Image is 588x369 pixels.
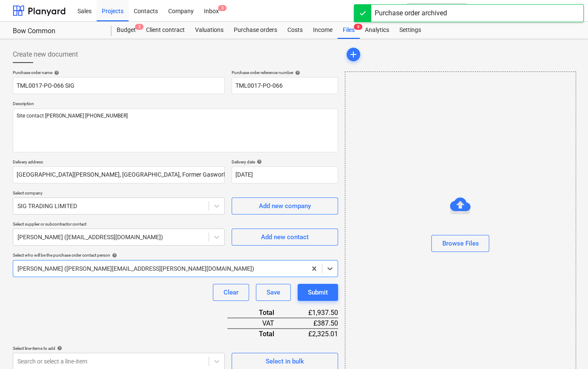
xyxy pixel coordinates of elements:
[431,235,489,252] button: Browse Files
[227,318,288,329] div: VAT
[232,70,338,75] div: Purchase order reference number
[13,109,338,152] textarea: Site contact [PERSON_NAME] [PHONE_NUMBER]
[360,22,394,39] a: Analytics
[213,284,249,301] button: Clear
[338,22,360,39] a: Files8
[55,346,62,351] span: help
[394,22,426,39] a: Settings
[298,284,338,301] button: Submit
[13,221,225,229] p: Select supplier or subcontractor contact
[135,24,143,30] span: 2
[13,77,225,94] input: Document name
[13,346,225,351] div: Select line-items to add
[232,229,338,246] button: Add new contact
[255,159,262,164] span: help
[232,77,338,94] input: Reference number
[224,287,238,298] div: Clear
[13,190,225,197] p: Select company
[190,22,229,39] a: Valuations
[13,27,101,36] div: Bow Common
[259,200,311,212] div: Add new company
[308,287,328,298] div: Submit
[288,329,338,339] div: £2,325.01
[13,252,338,258] div: Select who will be the purchase order contact person
[375,8,447,18] div: Purchase order archived
[13,166,225,183] input: Delivery address
[308,22,338,39] a: Income
[13,101,338,108] p: Description
[52,70,59,75] span: help
[266,356,304,367] div: Select in bulk
[227,329,288,339] div: Total
[227,308,288,318] div: Total
[288,308,338,318] div: £1,937.50
[338,22,360,39] div: Files
[293,70,300,75] span: help
[232,159,338,165] div: Delivery date
[348,49,359,60] span: add
[112,22,141,39] a: Budget2
[261,232,309,243] div: Add new contact
[545,328,588,369] iframe: Chat Widget
[110,253,117,258] span: help
[13,159,225,166] p: Delivery address
[229,22,282,39] a: Purchase orders
[13,49,78,60] span: Create new document
[232,166,338,183] input: Delivery date not specified
[282,22,308,39] a: Costs
[13,70,225,75] div: Purchase order name
[232,197,338,215] button: Add new company
[288,318,338,329] div: £387.50
[267,287,280,298] div: Save
[141,22,190,39] a: Client contract
[354,24,362,30] span: 8
[218,5,227,11] span: 3
[256,284,291,301] button: Save
[442,238,479,249] div: Browse Files
[112,22,141,39] div: Budget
